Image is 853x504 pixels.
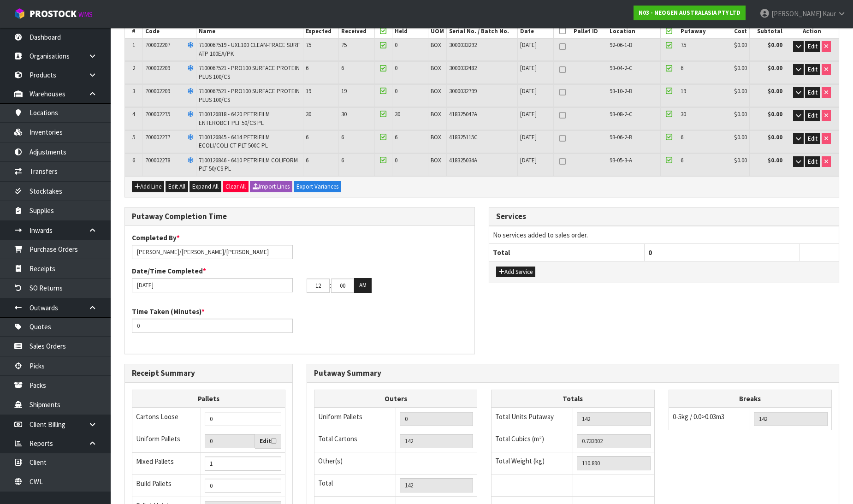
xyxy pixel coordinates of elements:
[306,87,311,95] span: 19
[805,64,820,75] button: Edit
[681,133,683,141] span: 6
[449,87,477,95] span: 3000032799
[768,87,782,95] strong: $0.00
[520,41,537,49] span: [DATE]
[610,110,633,118] span: 93-08-2-C
[199,133,270,149] span: 7100126845 - 6414 PETRIFILM ECOLI/COLI CT PLT 500C PL
[808,135,817,142] span: Edit
[681,64,683,72] span: 6
[145,87,170,95] span: 700002209
[145,133,170,141] span: 700002277
[734,64,747,72] span: $0.00
[489,243,645,261] th: Total
[132,110,135,118] span: 4
[199,64,300,80] span: 7100067521 - PRO100 SURFACE PROTEIN PLUS 100/CS
[314,369,832,378] h3: Putaway Summary
[489,226,839,243] td: No services added to sales order.
[673,412,724,421] span: 0-5kg / 0.0>0.03m3
[734,87,747,95] span: $0.00
[771,9,821,18] span: [PERSON_NAME]
[808,42,817,50] span: Edit
[805,87,820,98] button: Edit
[199,41,300,57] span: 7100067519 - UXL100 CLEAN-TRACE SURF ATP 100EA/PK
[306,156,308,164] span: 6
[30,8,77,20] span: ProStock
[681,156,683,164] span: 6
[199,87,300,103] span: 7100067521 - PRO100 SURFACE PROTEIN PLUS 100/CS
[492,452,573,474] td: Total Weight (kg)
[610,87,632,95] span: 93-10-2-B
[431,156,441,164] span: BOX
[199,110,270,126] span: 7100126818 - 6420 PETRIFILM ENTEROBCT PLT 50/CS PL
[132,430,201,453] td: Uniform Pallets
[808,112,817,119] span: Edit
[132,64,135,72] span: 2
[400,412,474,426] input: UNIFORM P LINES
[205,457,281,471] input: Manual
[314,390,477,408] th: Outers
[681,87,686,95] span: 19
[395,110,400,118] span: 30
[205,434,255,448] input: Uniform Pallets
[808,89,817,96] span: Edit
[306,110,311,118] span: 30
[520,64,537,72] span: [DATE]
[734,110,747,118] span: $0.00
[496,212,832,221] h3: Services
[669,390,831,408] th: Breaks
[132,319,293,333] input: Time Taken
[768,133,782,141] strong: $0.00
[188,135,194,141] i: Frozen Goods
[145,110,170,118] span: 700002275
[639,9,740,17] strong: N03 - NEOGEN AUSTRALASIA PTY LTD
[395,133,397,141] span: 6
[145,64,170,72] span: 700002209
[395,87,397,95] span: 0
[341,41,347,49] span: 75
[260,437,276,446] label: Edit
[431,87,441,95] span: BOX
[768,64,782,72] strong: $0.00
[145,41,170,49] span: 700002207
[768,110,782,118] strong: $0.00
[307,279,330,293] input: HH
[188,42,194,48] i: Frozen Goods
[145,156,170,164] span: 700002278
[341,110,347,118] span: 30
[14,8,25,19] img: cube-alt.png
[610,64,633,72] span: 93-04-2-C
[341,156,344,164] span: 6
[188,65,194,71] i: Frozen Goods
[634,6,746,20] a: N03 - NEOGEN AUSTRALASIA PTY LTD
[132,266,206,276] label: Date/Time Completed
[805,133,820,144] button: Edit
[132,369,285,378] h3: Receipt Summary
[132,452,201,474] td: Mixed Pallets
[431,64,441,72] span: BOX
[610,133,632,141] span: 93-06-2-B
[223,181,249,192] button: Clear All
[734,156,747,164] span: $0.00
[341,64,344,72] span: 6
[449,133,478,141] span: 418325115C
[734,41,747,49] span: $0.00
[132,41,135,49] span: 1
[341,133,344,141] span: 6
[354,278,372,293] button: AM
[306,41,311,49] span: 75
[449,110,477,118] span: 418325047A
[768,41,782,49] strong: $0.00
[132,212,468,221] h3: Putaway Completion Time
[431,110,441,118] span: BOX
[132,233,180,243] label: Completed By
[808,65,817,73] span: Edit
[823,9,836,18] span: Kaur
[768,156,782,164] strong: $0.00
[205,412,281,426] input: Manual
[314,452,396,474] td: Other(s)
[734,133,747,141] span: $0.00
[188,112,194,118] i: Frozen Goods
[314,474,396,497] td: Total
[395,156,397,164] span: 0
[294,181,341,192] button: Export Variances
